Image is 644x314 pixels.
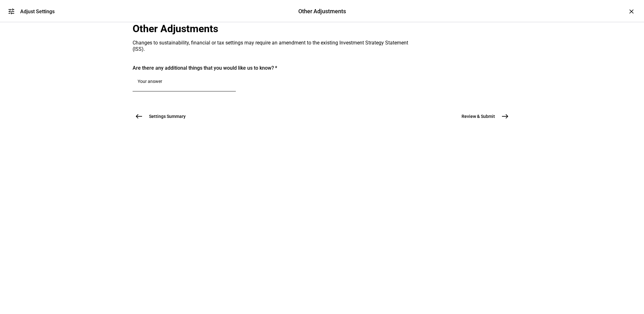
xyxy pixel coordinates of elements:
[133,40,417,52] div: Changes to sustainability, financial or tax settings may require an amendment to the existing Inv...
[135,113,143,120] mat-icon: west
[133,23,417,35] div: Other Adjustments
[462,113,495,119] span: Review & Submit
[501,113,509,120] mat-icon: east
[149,113,186,119] span: Settings Summary
[133,65,511,71] div: Are there any additional things that you would like us to know?
[298,7,346,15] div: Other Adjustments
[626,6,636,16] div: ×
[20,9,55,15] div: Adjust Settings
[454,110,511,123] button: Review & Submit
[8,8,15,15] mat-icon: tune
[133,110,193,123] button: Settings Summary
